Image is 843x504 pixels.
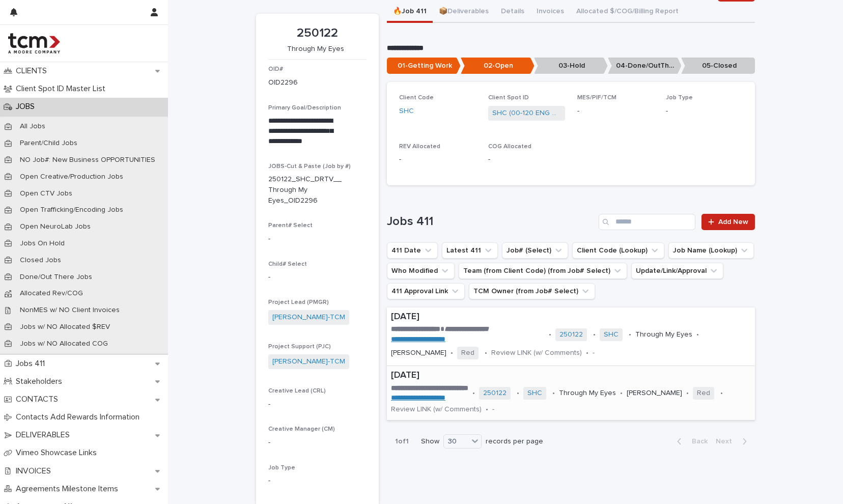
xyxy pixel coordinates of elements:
p: • [451,349,453,357]
span: Red [457,347,479,359]
a: [PERSON_NAME]-TCM [272,312,345,323]
button: Team (from Client Code) (from Job# Select) [459,263,627,279]
p: INVOICES [12,466,59,476]
a: SHC [527,389,542,398]
p: • [549,330,551,339]
p: CONTACTS [12,395,66,404]
p: Through My Eyes [559,389,616,398]
p: Jobs w/ NO Allocated COG [12,340,116,348]
p: • [472,389,475,398]
button: Job Name (Lookup) [668,242,754,259]
p: • [486,405,488,414]
p: 04-Done/OutThere [608,58,682,74]
p: • [593,330,596,339]
p: Open Creative/Production Jobs [12,173,131,181]
img: 4hMmSqQkux38exxPVZHQ [8,33,60,53]
span: Next [716,438,738,445]
span: Project Support (PJC) [268,344,331,350]
p: [PERSON_NAME] [391,349,446,357]
a: 250122 [483,389,507,398]
span: Creative Manager (CM) [268,426,335,432]
button: 411 Date [387,242,438,259]
p: • [696,330,699,339]
button: Invoices [530,2,570,23]
p: 02-Open [461,58,535,74]
button: 🔥Job 411 [387,2,433,23]
a: 250122 [559,330,583,339]
p: Through My Eyes [268,45,362,53]
p: Allocated Rev/COG [12,289,91,298]
p: Done/Out There Jobs [12,273,100,282]
a: [PERSON_NAME]-TCM [272,356,345,367]
span: REV Allocated [399,144,440,150]
p: • [586,349,588,357]
p: Stakeholders [12,377,70,386]
p: Through My Eyes [635,330,692,339]
p: 1 of 1 [387,429,417,454]
span: Child# Select [268,261,307,267]
p: [DATE] [391,312,751,323]
p: - [268,399,367,410]
p: - [492,405,494,414]
p: • [686,389,689,398]
button: Who Modified [387,263,455,279]
span: Red [693,387,714,400]
p: Vimeo Showcase Links [12,448,105,458]
button: Details [495,2,530,23]
p: [DATE] [391,370,751,381]
p: NonMES w/ NO Client Invoices [12,306,128,315]
p: Open NeuroLab Jobs [12,222,99,231]
span: Client Code [399,95,434,101]
span: Add New [718,218,748,226]
span: Creative Lead (CRL) [268,388,326,394]
p: - [488,154,565,165]
p: - [268,272,367,283]
p: CLIENTS [12,66,55,76]
p: Open CTV Jobs [12,189,80,198]
span: Primary Goal/Description [268,105,341,111]
p: - [577,106,654,117]
p: DELIVERABLES [12,430,78,440]
input: Search [599,214,695,230]
p: 03-Hold [534,58,608,74]
span: Project Lead (PMGR) [268,299,329,305]
p: • [552,389,555,398]
p: records per page [486,437,543,446]
button: Allocated $/COG/Billing Report [570,2,685,23]
button: 411 Approval Link [387,283,465,299]
p: Client Spot ID Master List [12,84,114,94]
p: OID2296 [268,77,298,88]
button: Back [669,437,712,446]
p: NO Job#: New Business OPPORTUNITIES [12,156,163,164]
button: TCM Owner (from Job# Select) [469,283,595,299]
p: Show [421,437,439,446]
p: [PERSON_NAME] [627,389,682,398]
span: MES/PIF/TCM [577,95,616,101]
button: Next [712,437,755,446]
p: Contacts Add Rewards Information [12,412,148,422]
p: Review LINK (w/ Comments) [391,405,482,414]
p: - [268,475,367,486]
p: - [268,437,367,448]
p: - [399,154,476,165]
p: Jobs w/ NO Allocated $REV [12,323,118,331]
p: JOBS [12,102,43,111]
span: Back [686,438,708,445]
button: Latest 411 [442,242,498,259]
p: • [720,389,723,398]
a: SHC (00-120 ENG Spots) [492,108,561,119]
p: • [485,349,487,357]
span: JOBS-Cut & Paste (Job by #) [268,163,351,170]
button: Client Code (Lookup) [572,242,664,259]
p: All Jobs [12,122,53,131]
span: Job Type [268,465,295,471]
p: - [666,106,743,117]
p: • [517,389,519,398]
p: Jobs On Hold [12,239,73,248]
a: SHC [604,330,619,339]
p: • [629,330,631,339]
button: 📦Deliverables [433,2,495,23]
p: 05-Closed [681,58,755,74]
p: • [620,389,623,398]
